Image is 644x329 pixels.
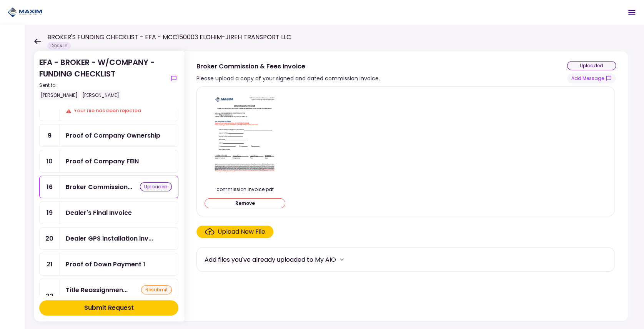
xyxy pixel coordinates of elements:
[39,253,178,276] a: 21Proof of Down Payment 1
[196,226,273,238] span: Click here to upload the required document
[39,56,166,100] div: EFA - BROKER - W/COMPANY - FUNDING CHECKLIST
[39,227,178,250] a: 20Dealer GPS Installation Invoice
[40,253,60,275] div: 21
[66,107,172,115] div: Your file has been rejected
[39,176,178,198] a: 16Broker Commission & Fees Invoiceuploaded
[66,156,139,166] div: Proof of Company FEIN
[81,90,121,100] div: [PERSON_NAME]
[196,74,380,83] div: Please upload a copy of your signed and dated commission invoice.
[66,131,160,140] div: Proof of Company Ownership
[39,201,178,224] a: 19Dealer's Final Invoice
[40,279,60,313] div: 22
[84,303,134,312] div: Submit Request
[8,7,42,18] img: Partner icon
[218,227,265,236] div: Upload New File
[567,61,616,70] div: uploaded
[40,228,60,249] div: 20
[66,182,132,192] div: Broker Commission & Fees Invoice
[47,33,291,42] h1: BROKER'S FUNDING CHECKLIST - EFA - MCC150003 ELOHIM-JIREH TRANSPORT LLC
[184,51,629,321] div: Broker Commission & Fees InvoicePlease upload a copy of your signed and dated commission invoice....
[39,300,178,316] button: Submit Request
[205,198,285,208] button: Remove
[196,61,380,71] div: Broker Commission & Fees Invoice
[66,208,132,218] div: Dealer's Final Invoice
[66,234,153,243] div: Dealer GPS Installation Invoice
[140,182,172,191] div: uploaded
[40,202,60,224] div: 19
[141,285,172,294] div: resubmit
[66,259,145,269] div: Proof of Down Payment 1
[47,42,71,50] div: Docs In
[40,125,60,146] div: 9
[39,150,178,173] a: 10Proof of Company FEIN
[567,73,616,83] button: show-messages
[622,3,641,22] button: Open menu
[39,124,178,147] a: 9Proof of Company Ownership
[40,176,60,198] div: 16
[40,150,60,172] div: 10
[39,90,79,100] div: [PERSON_NAME]
[205,255,336,264] div: Add files you've already uploaded to My AIO
[336,254,348,265] button: more
[66,285,128,295] div: Title Reassignment
[39,279,178,314] a: 22Title ReassignmentresubmitYour file has been rejected
[39,82,166,89] div: Sent to:
[205,186,285,193] div: commission invoice.pdf
[169,74,178,83] button: show-messages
